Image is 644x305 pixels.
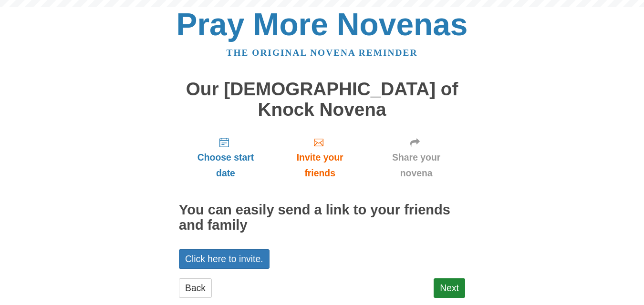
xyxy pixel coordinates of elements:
[179,79,465,120] h1: Our [DEMOGRAPHIC_DATA] of Knock Novena
[188,150,263,181] span: Choose start date
[434,278,465,298] a: Next
[179,129,272,186] a: Choose start date
[282,150,358,181] span: Invite your friends
[179,278,212,298] a: Back
[179,249,270,269] a: Click here to invite.
[227,48,418,58] a: The original novena reminder
[177,7,468,42] a: Pray More Novenas
[367,129,465,186] a: Share your novena
[272,129,367,186] a: Invite your friends
[377,150,456,181] span: Share your novena
[179,203,465,233] h2: You can easily send a link to your friends and family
